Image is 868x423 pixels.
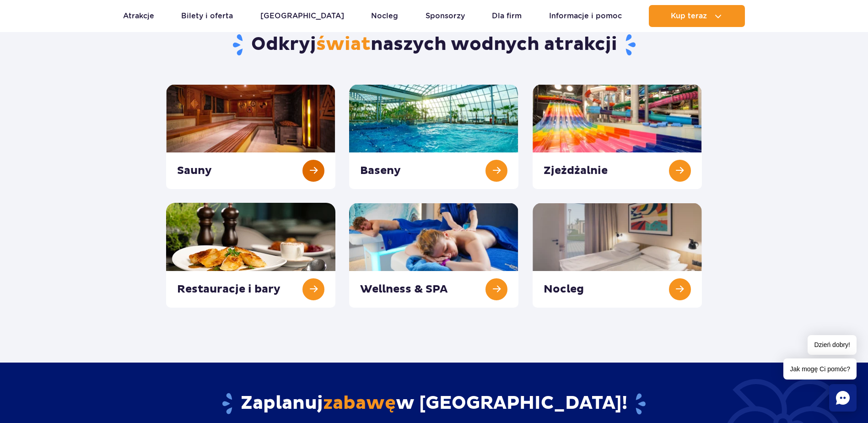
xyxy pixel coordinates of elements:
a: Dla firm [492,5,522,27]
span: Kup teraz [671,12,707,20]
a: Informacje i pomoc [549,5,622,27]
a: [GEOGRAPHIC_DATA] [260,5,344,27]
span: zabawę [323,392,396,415]
a: Atrakcje [123,5,154,27]
span: świat [316,33,371,56]
a: Nocleg [371,5,398,27]
span: Dzień dobry! [808,335,857,355]
button: Kup teraz [649,5,745,27]
a: Bilety i oferta [181,5,233,27]
h2: Zaplanuj w [GEOGRAPHIC_DATA]! [166,392,702,416]
div: Chat [829,384,857,412]
a: Sponsorzy [426,5,465,27]
h1: Odkryj naszych wodnych atrakcji [166,33,702,57]
span: Jak mogę Ci pomóc? [783,358,857,380]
